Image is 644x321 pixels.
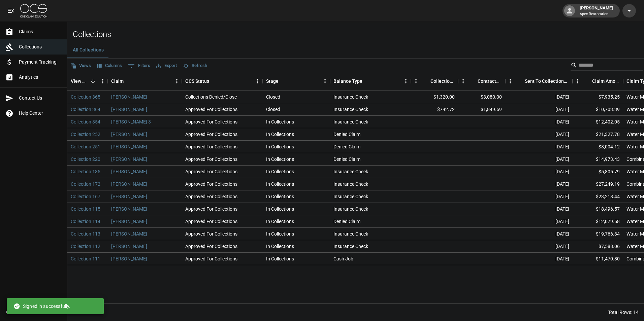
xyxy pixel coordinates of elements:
[111,255,147,262] a: [PERSON_NAME]
[333,131,360,138] div: Denied Claim
[401,76,411,86] button: Menu
[333,255,353,262] div: Cash Job
[266,243,294,250] div: In Collections
[505,253,573,265] div: [DATE]
[19,28,62,35] span: Claims
[253,76,263,86] button: Menu
[185,230,237,237] div: Approved For Collections
[266,156,294,163] div: In Collections
[411,72,458,91] div: Collections Fee
[185,94,237,100] div: Collections Denied/Close
[573,91,623,103] div: $7,935.25
[573,253,623,265] div: $11,470.80
[458,72,505,91] div: Contractor Amount
[266,218,294,225] div: In Collections
[573,103,623,116] div: $10,703.39
[111,181,147,187] a: [PERSON_NAME]
[573,228,623,240] div: $19,766.34
[573,128,623,141] div: $21,327.78
[111,218,147,225] a: [PERSON_NAME]
[111,131,147,138] a: [PERSON_NAME]
[181,61,209,71] button: Refresh
[333,243,368,250] div: Insurance Check
[421,76,430,86] button: Sort
[411,91,458,103] div: $1,320.00
[19,43,62,50] span: Collections
[458,76,468,86] button: Menu
[19,74,62,81] span: Analytics
[71,131,100,138] a: Collection 252
[583,76,592,86] button: Sort
[71,106,100,113] a: Collection 364
[573,190,623,203] div: $23,218.44
[573,141,623,153] div: $8,004.12
[362,76,372,86] button: Sort
[333,181,368,187] div: Insurance Check
[577,5,616,17] div: [PERSON_NAME]
[71,255,100,262] a: Collection 111
[571,60,643,72] div: Search
[515,76,525,86] button: Sort
[266,131,294,138] div: In Collections
[279,76,288,86] button: Sort
[126,61,152,71] button: Show filters
[88,76,98,86] button: Sort
[505,228,573,240] div: [DATE]
[333,218,360,225] div: Denied Claim
[573,166,623,178] div: $5,805.79
[67,72,108,91] div: View Collection
[111,72,124,91] div: Claim
[266,230,294,237] div: In Collections
[266,118,294,125] div: In Collections
[108,72,182,91] div: Claim
[185,131,237,138] div: Approved For Collections
[505,128,573,141] div: [DATE]
[71,94,100,100] a: Collection 365
[67,42,109,58] button: All Collections
[333,206,368,212] div: Insurance Check
[266,255,294,262] div: In Collections
[266,181,294,187] div: In Collections
[430,72,455,91] div: Collections Fee
[505,153,573,166] div: [DATE]
[333,193,368,200] div: Insurance Check
[111,156,147,163] a: [PERSON_NAME]
[266,143,294,150] div: In Collections
[573,116,623,128] div: $12,402.05
[185,206,237,212] div: Approved For Collections
[266,106,280,113] div: Closed
[73,30,644,39] h2: Collections
[182,72,263,91] div: OCS Status
[185,72,209,91] div: OCS Status
[71,230,100,237] a: Collection 113
[505,166,573,178] div: [DATE]
[411,103,458,116] div: $792.72
[505,91,573,103] div: [DATE]
[505,240,573,253] div: [DATE]
[111,243,147,250] a: [PERSON_NAME]
[124,76,133,86] button: Sort
[573,153,623,166] div: $14,973.43
[608,309,639,316] div: Total Rows: 14
[266,193,294,200] div: In Collections
[6,309,61,315] div: © 2025 One Claim Solution
[111,168,147,175] a: [PERSON_NAME]
[111,143,147,150] a: [PERSON_NAME]
[185,143,237,150] div: Approved For Collections
[13,300,70,312] div: Signed in successfully.
[98,76,108,86] button: Menu
[580,11,613,17] p: Apex Restoration
[333,230,368,237] div: Insurance Check
[185,118,237,125] div: Approved For Collections
[111,118,151,125] a: [PERSON_NAME] 3
[333,168,368,175] div: Insurance Check
[573,203,623,215] div: $18,496.57
[333,118,368,125] div: Insurance Check
[333,106,368,113] div: Insurance Check
[525,72,569,91] div: Sent To Collections Date
[266,94,280,100] div: Closed
[185,156,237,163] div: Approved For Collections
[4,4,18,17] button: open drawer
[111,193,147,200] a: [PERSON_NAME]
[458,103,505,116] div: $1,849.69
